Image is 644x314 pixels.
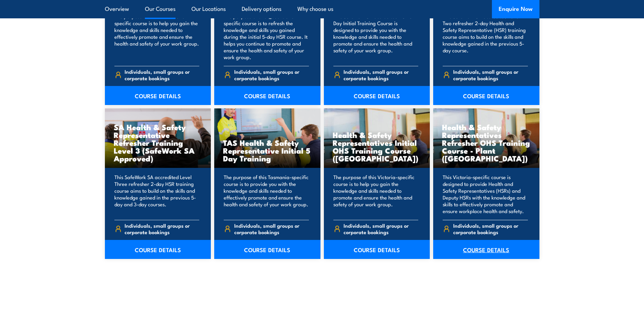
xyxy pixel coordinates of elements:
[114,13,200,60] p: The purpose of this Queensland-specific course is to help you gain the knowledge and skills neede...
[453,222,528,235] span: Individuals, small groups or corporate bookings
[224,174,309,214] p: The purpose of this Tasmania-specific course is to provide you with the knowledge and skills need...
[125,222,199,235] span: Individuals, small groups or corporate bookings
[433,86,539,105] a: COURSE DETAILS
[234,222,309,235] span: Individuals, small groups or corporate bookings
[114,174,200,214] p: This SafeWork SA accredited Level Three refresher 2-day HSR training course aims to build on the ...
[333,131,421,162] h3: Health & Safety Representatives Initial OHS Training Course ([GEOGRAPHIC_DATA])
[105,86,211,105] a: COURSE DETAILS
[333,13,419,60] p: This SafeWork SA accredited HSR 5 Day Initial Training Course is designed to provide you with the...
[344,68,418,81] span: Individuals, small groups or corporate bookings
[344,222,418,235] span: Individuals, small groups or corporate bookings
[105,240,211,259] a: COURSE DETAILS
[224,13,309,60] p: The purpose of this Queensland-specific course is to refresh the knowledge and skills you gained ...
[442,123,531,162] h3: Health & Safety Representatives Refresher OHS Training Course - Plant ([GEOGRAPHIC_DATA])
[214,86,320,105] a: COURSE DETAILS
[223,139,312,162] h3: TAS Health & Safety Representative Initial 5 Day Training
[324,240,430,259] a: COURSE DETAILS
[433,240,539,259] a: COURSE DETAILS
[214,240,320,259] a: COURSE DETAILS
[453,68,528,81] span: Individuals, small groups or corporate bookings
[114,123,202,162] h3: SA Health & Safety Representative Refresher Training Level 3 (SafeWork SA Approved)
[333,174,419,214] p: The purpose of this Victoria-specific course is to help you gain the knowledge and skills needed ...
[324,86,430,105] a: COURSE DETAILS
[125,68,199,81] span: Individuals, small groups or corporate bookings
[234,68,309,81] span: Individuals, small groups or corporate bookings
[443,13,528,60] p: This SafeWork SA accredited Level Two refresher 2-day Health and Safety Representative (HSR) trai...
[443,174,528,214] p: This Victoria-specific course is designed to provide Health and Safety Representatives (HSRs) and...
